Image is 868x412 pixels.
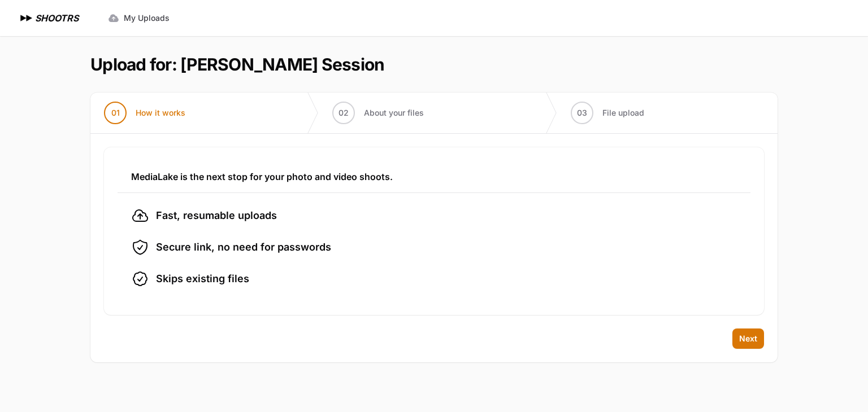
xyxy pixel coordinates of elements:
[602,107,644,119] span: File upload
[18,11,35,25] img: SHOOTRS
[319,93,437,133] button: 02 About your files
[364,107,424,119] span: About your files
[338,107,349,119] span: 02
[156,208,277,223] span: Fast, resumable uploads
[111,107,120,119] span: 01
[90,54,384,74] h1: Upload for: [PERSON_NAME] Session
[136,107,185,119] span: How it works
[18,11,79,25] a: SHOOTRS SHOOTRS
[101,8,176,28] a: My Uploads
[739,333,757,344] span: Next
[732,328,764,349] button: Next
[156,239,331,255] span: Secure link, no need for passwords
[124,12,170,24] span: My Uploads
[557,93,658,133] button: 03 File upload
[156,271,249,287] span: Skips existing files
[90,93,199,133] button: 01 How it works
[35,11,79,25] h1: SHOOTRS
[131,170,737,183] h3: MediaLake is the next stop for your photo and video shoots.
[577,107,587,119] span: 03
